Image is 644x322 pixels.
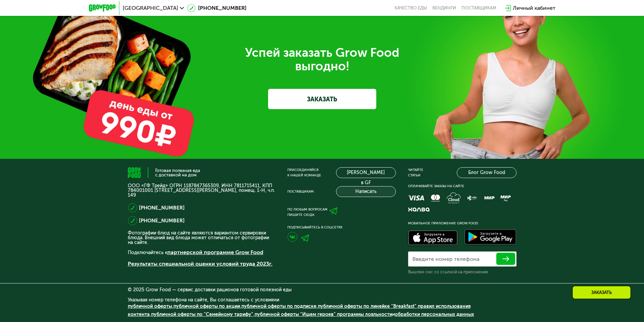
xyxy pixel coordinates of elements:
[457,167,517,178] a: Блог Grow Food
[408,221,517,226] div: Мобильное приложение Grow Food
[151,312,253,317] a: публичной оферты по "Семейному тарифу"
[336,186,396,197] button: Написать
[187,4,246,12] a: [PHONE_NUMBER]
[173,303,240,309] a: публичной оферты по акции
[128,303,172,309] a: публичной оферты
[128,261,272,267] a: Результаты специальной оценки условий труда 2023г.
[128,298,517,322] div: Указывая номер телефона на сайте, Вы соглашаетесь с условиями
[287,225,396,230] div: Подписывайтесь в соцсетях
[155,168,200,177] div: Готовая полезная еда с доставкой на дом
[241,303,316,309] a: публичной оферты по подписке
[139,204,185,212] a: [PHONE_NUMBER]
[268,89,376,109] a: ЗАКАЗАТЬ
[463,228,518,248] img: Доступно в Google Play
[128,303,474,317] span: , , , , , , , и
[572,286,631,299] div: Заказать
[167,249,263,255] a: партнерской программе Grow Food
[123,5,178,11] span: [GEOGRAPHIC_DATA]
[412,257,479,261] label: Введите номер телефона
[513,4,555,12] div: Личный кабинет
[133,46,511,73] div: Успей заказать Grow Food выгодно!
[128,248,275,256] p: Подключайтесь к
[287,167,321,178] div: Присоединяйся к нашей команде
[128,183,275,198] p: ООО «ГФ Трейд» ОГРН 1187847365309, ИНН 7811715411, КПП 784001001 [STREET_ADDRESS][PERSON_NAME], п...
[139,217,185,225] a: [PHONE_NUMBER]
[432,5,456,11] a: Вендинги
[128,288,517,292] div: © 2025 Grow Food — сервис доставки рационов готовой полезной еды
[395,5,427,11] a: Качество еды
[395,312,474,317] a: обработки персональных данных
[461,5,496,11] div: поставщикам
[128,231,275,245] p: Фотографии блюд на сайте являются вариантом сервировки блюда. Внешний вид блюда может отличаться ...
[408,269,517,275] div: Вышлем смс со ссылкой на приложение
[287,189,314,194] div: Поставщикам:
[408,183,517,189] div: Оплачивайте заказы на сайте
[337,312,392,317] a: программы лояльности
[255,312,336,317] a: публичной оферты "Ищем героев"
[287,207,328,218] div: По любым вопросам пишите сюда:
[318,303,416,309] a: публичной оферты по линейке "Breakfast"
[408,167,423,178] div: Читайте статьи
[336,167,396,178] a: [PERSON_NAME] в GF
